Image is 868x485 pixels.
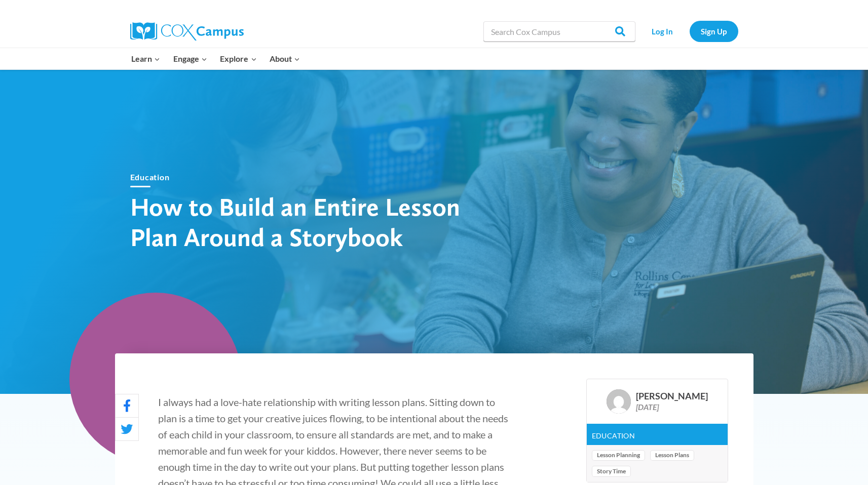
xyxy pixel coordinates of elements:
[636,391,708,402] div: [PERSON_NAME]
[690,21,738,42] a: Sign Up
[640,21,738,42] nav: Secondary Navigation
[636,402,708,412] div: [DATE]
[483,21,635,42] input: Search Cox Campus
[130,172,170,182] a: Education
[220,52,256,65] span: Explore
[592,466,631,477] a: Story Time
[592,431,635,440] a: Education
[173,52,207,65] span: Engage
[640,21,685,42] a: Log In
[650,450,694,461] a: Lesson Plans
[125,48,307,69] nav: Primary Navigation
[270,52,300,65] span: About
[131,52,160,65] span: Learn
[130,191,485,252] h1: How to Build an Entire Lesson Plan Around a Storybook
[592,450,645,461] a: Lesson Planning
[130,22,244,41] img: Cox Campus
